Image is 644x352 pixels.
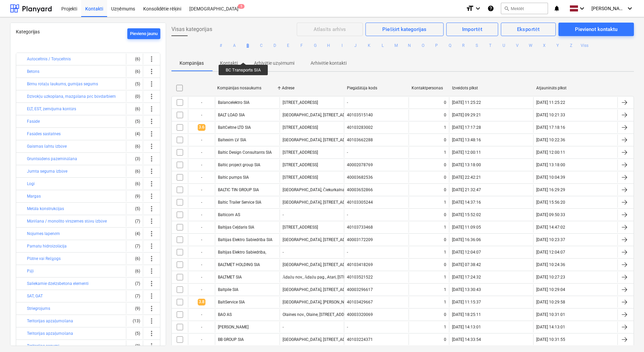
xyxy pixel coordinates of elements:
button: D [271,41,279,50]
div: (3) [129,153,140,164]
div: (5) [129,328,140,339]
button: T [486,41,494,50]
div: - [347,150,348,155]
div: BaltCeltne LTD SIA [218,125,251,130]
div: 40003296617 [347,287,373,292]
button: Gaismas šahtu izbūve [27,142,67,150]
div: 0 [444,337,446,342]
div: [GEOGRAPHIC_DATA], [STREET_ADDRESS] [283,337,358,342]
div: Baltijas Elektro Sabiedrība SIA [218,237,272,242]
button: Striegrojums [27,304,50,313]
div: - [188,97,215,108]
div: [DATE] 10:31:55 [536,337,565,342]
div: - [188,147,215,158]
div: Balancelektro SIA [218,100,250,105]
div: [DATE] 14:33:54 [452,337,481,342]
div: (5) [129,79,140,89]
div: BALTMET SIA [218,275,242,280]
div: - [188,247,215,258]
div: [STREET_ADDRESS] [283,150,318,155]
div: Eksportēt [517,25,540,34]
div: [DATE] 17:17:28 [452,125,481,130]
span: more_vert [148,242,156,250]
button: A [230,41,238,50]
div: Baltijas Elektro Sabiedrība, [218,250,266,255]
div: [DATE] 17:18:16 [536,125,565,130]
button: ELT, EST, zemējuma kontūrs [27,105,76,113]
div: 40002078769 [347,163,373,167]
button: C [257,41,265,50]
div: 1 [444,150,446,155]
button: Gruntsūdens pazemināšana [27,155,77,163]
div: Baltic Design Consultants SIA [218,150,272,155]
div: - [347,325,348,329]
div: - [347,250,348,255]
button: X [540,41,548,50]
div: - [283,250,284,255]
button: Pievieno jaunu [127,28,160,39]
p: Kontakti [220,60,238,67]
button: Betons [27,67,39,76]
div: [DATE] 11:25:22 [452,100,481,105]
button: R [459,41,468,50]
div: BAO AS [218,312,232,317]
div: [STREET_ADDRESS] [283,225,318,230]
div: [DATE] 10:04:39 [536,175,565,180]
div: 40003172209 [347,237,373,242]
div: [DATE] 22:42:21 [452,175,481,180]
div: Adrese [282,86,341,90]
span: more_vert [148,105,156,113]
div: Baltic pumps SIA [218,175,249,180]
span: more_vert [148,55,156,63]
div: 0 [444,113,446,117]
span: more_vert [148,304,156,313]
div: [GEOGRAPHIC_DATA], [PERSON_NAME][STREET_ADDRESS] [283,300,389,304]
p: Arhivētie kontakti [311,60,347,67]
div: [STREET_ADDRESS] [283,175,318,180]
div: [DATE] 13:30:43 [452,287,481,292]
div: 40003682536 [347,175,373,180]
button: L [379,41,387,50]
div: - [188,197,215,208]
div: [DATE] 12:00:11 [536,150,565,155]
p: Kompānijas [180,60,204,67]
div: 1 [444,200,446,205]
button: Logi [27,180,35,188]
iframe: Chat Widget [610,320,644,352]
span: more_vert [148,130,156,138]
div: 1 [444,125,446,130]
div: (0) [129,91,140,102]
div: [DATE] 15:56:20 [536,200,565,205]
div: [STREET_ADDRESS] [283,125,318,130]
div: - [188,222,215,233]
button: Nojumes lapenēm [27,230,60,238]
div: Olaines nov., Olaine, [STREET_ADDRESS] [283,312,355,317]
div: (5) [129,203,140,214]
div: 0 [444,312,446,317]
div: Piegādātāja kods [347,86,406,91]
div: (6) [129,166,140,177]
div: [DATE] 10:31:01 [536,312,565,317]
div: [DATE] 10:27:23 [536,275,565,280]
div: 40103418269 [347,262,373,267]
div: Kompānijas nosaukums [217,86,277,91]
div: (7) [129,291,140,301]
div: - [283,325,284,329]
div: [DATE] 14:13:01 [536,325,565,329]
div: BaltService SIA [218,300,245,304]
button: Teritorijas apzaļumošana [27,317,73,325]
div: 40103429667 [347,300,373,304]
div: Piešķirt kategorijas [382,25,426,34]
div: [DATE] 15:52:02 [452,212,481,217]
div: [DATE] 07:38:42 [452,262,481,267]
button: SAT, GAT [27,292,43,300]
button: Eksportēt [501,23,555,36]
div: (9) [129,191,140,202]
div: 0 [444,175,446,180]
div: BALTMET HOLDING SIA [218,262,260,267]
div: 0 [444,262,446,267]
div: [STREET_ADDRESS] [283,163,318,167]
div: (4) [129,228,140,239]
div: 40103662288 [347,138,373,142]
div: [DATE] 21:32:47 [452,187,481,192]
